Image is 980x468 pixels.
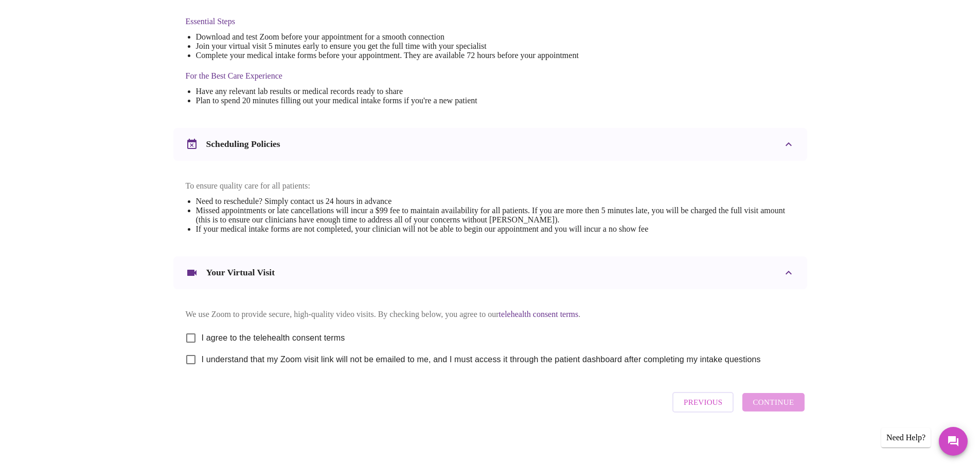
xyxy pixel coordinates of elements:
div: Scheduling Policies [173,128,807,161]
span: I agree to the telehealth consent terms [202,332,345,344]
h4: Essential Steps [186,17,579,26]
li: Have any relevant lab results or medical records ready to share [196,87,579,96]
li: Join your virtual visit 5 minutes early to ensure you get the full time with your specialist [196,42,579,51]
li: If your medical intake forms are not completed, your clinician will not be able to begin our appo... [196,224,795,234]
span: Previous [684,396,722,409]
li: Plan to spend 20 minutes filling out your medical intake forms if you're a new patient [196,96,579,105]
p: We use Zoom to provide secure, high-quality video visits. By checking below, you agree to our . [186,310,795,319]
a: telehealth consent terms [499,310,579,319]
button: Messages [939,427,968,456]
h3: Scheduling Policies [206,139,280,149]
li: Missed appointments or late cancellations will incur a $99 fee to maintain availability for all p... [196,206,795,224]
div: Your Virtual Visit [173,256,807,289]
div: Need Help? [881,428,931,447]
span: I understand that my Zoom visit link will not be emailed to me, and I must access it through the ... [202,353,761,366]
button: Previous [672,392,734,413]
li: Complete your medical intake forms before your appointment. They are available 72 hours before yo... [196,51,579,60]
h3: Your Virtual Visit [206,267,275,278]
h4: For the Best Care Experience [186,71,579,81]
p: To ensure quality care for all patients: [186,181,795,191]
li: Download and test Zoom before your appointment for a smooth connection [196,32,579,42]
li: Need to reschedule? Simply contact us 24 hours in advance [196,197,795,206]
